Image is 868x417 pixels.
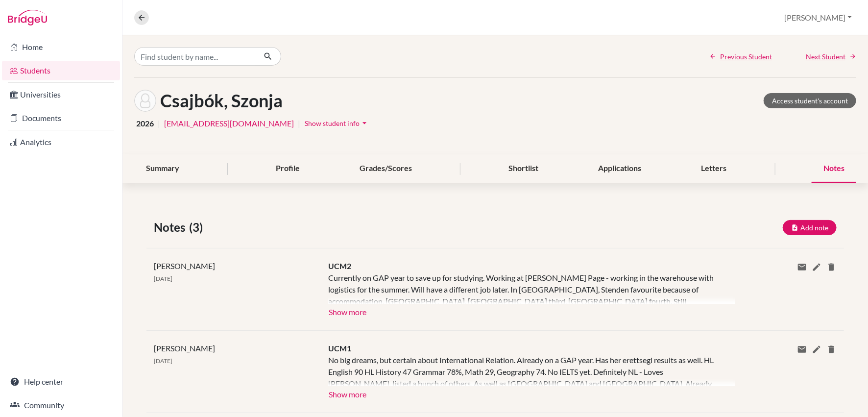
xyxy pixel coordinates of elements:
button: Show more [328,304,367,319]
div: Profile [264,154,312,183]
span: (3) [189,219,207,236]
a: Students [2,61,120,80]
i: arrow_drop_down [360,118,369,128]
div: Notes [812,154,856,183]
div: No big dreams, but certain about International Relation. Already on a GAP year. Has her erettsegi... [328,354,721,386]
span: 2026 [136,118,154,129]
a: Previous Student [709,51,772,62]
a: Next Student [806,51,856,62]
div: Grades/Scores [348,154,424,183]
input: Find student by name... [134,47,256,66]
span: [PERSON_NAME] [154,343,215,353]
img: Bridge-U [8,10,47,25]
a: Help center [2,372,120,392]
span: Next Student [806,51,845,62]
div: Shortlist [497,154,551,183]
span: UCM1 [328,343,351,353]
a: Home [2,37,120,57]
a: Community [2,395,120,415]
button: Show student infoarrow_drop_down [304,116,370,131]
span: UCM2 [328,261,351,270]
span: [DATE] [154,357,172,365]
button: Show more [328,386,367,401]
div: Currently on GAP year to save up for studying. Working at [PERSON_NAME] Page - working in the war... [328,272,721,304]
button: [PERSON_NAME] [780,8,856,27]
span: [DATE] [154,275,172,282]
span: Previous Student [720,51,772,62]
div: Applications [587,154,653,183]
button: Add note [783,220,837,235]
span: Notes [154,219,189,236]
a: Access student's account [764,93,856,108]
div: Summary [134,154,191,183]
a: Universities [2,85,120,104]
span: Show student info [305,119,360,127]
a: [EMAIL_ADDRESS][DOMAIN_NAME] [164,118,294,129]
span: | [158,118,160,129]
h1: Csajbók, Szonja [160,90,283,111]
span: | [298,118,300,129]
a: Documents [2,108,120,128]
div: Letters [690,154,739,183]
a: Analytics [2,132,120,152]
img: Szonja Csajbók's avatar [134,90,156,112]
span: [PERSON_NAME] [154,261,215,270]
